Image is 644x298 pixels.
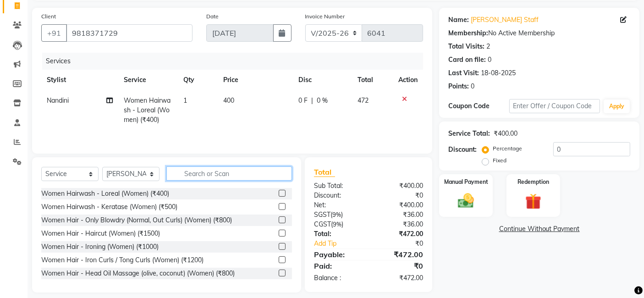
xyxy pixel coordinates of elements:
div: Women Hair - Head Oil Massage (olive, coconut) (Women) (₹800) [41,269,235,278]
th: Action [393,70,423,90]
span: SGST [314,210,330,219]
input: Search or Scan [166,166,292,181]
div: Membership: [448,28,488,38]
div: ₹472.00 [369,229,430,239]
label: Client [41,12,56,21]
div: 18-08-2025 [481,68,516,78]
label: Fixed [493,156,506,165]
span: 0 % [317,96,328,105]
div: Payable: [307,249,369,260]
span: 9% [332,211,341,218]
div: Card on file: [448,55,486,65]
span: 1 [183,96,187,105]
label: Manual Payment [444,178,488,186]
span: Nandini [47,96,69,105]
label: Redemption [517,178,549,186]
div: 0 [488,55,491,65]
div: ₹36.00 [369,220,430,229]
div: ₹472.00 [369,273,430,283]
th: Total [352,70,393,90]
div: ₹36.00 [369,210,430,220]
div: Name: [448,15,469,25]
button: +91 [41,24,67,42]
th: Disc [293,70,352,90]
div: Coupon Code [448,101,509,111]
div: Women Hairwash - Keratase (Women) (₹500) [41,202,177,212]
div: ₹400.00 [369,200,430,210]
th: Qty [178,70,218,90]
div: Service Total: [448,129,490,138]
div: Net: [307,200,369,210]
div: Discount: [307,191,369,200]
div: No Active Membership [448,28,630,38]
a: Continue Without Payment [441,224,638,234]
label: Percentage [493,144,522,153]
div: Women Hair - Only Blowdry (Normal, Out Curls) (Women) (₹800) [41,215,232,225]
div: Women Hair - Iron Curls / Tong Curls (Women) (₹1200) [41,255,204,265]
img: _cash.svg [453,192,479,210]
span: Total [314,167,335,177]
span: 472 [358,96,369,105]
input: Search by Name/Mobile/Email/Code [66,24,193,42]
div: Women Hair - Haircut (Women) (₹1500) [41,229,160,238]
img: _gift.svg [520,192,546,212]
div: ₹400.00 [369,181,430,191]
span: 0 F [298,96,308,105]
div: Women Hairwash - Loreal (Women) (₹400) [41,189,169,199]
div: Discount: [448,145,477,155]
div: Services [42,53,430,70]
div: Sub Total: [307,181,369,191]
span: | [311,96,313,105]
div: ₹0 [379,239,430,248]
div: Total: [307,229,369,239]
div: 2 [486,42,490,51]
div: Total Visits: [448,42,484,51]
div: ₹0 [369,191,430,200]
span: 9% [333,221,341,228]
div: Balance : [307,273,369,283]
div: Paid: [307,260,369,271]
a: [PERSON_NAME] Staff [471,15,539,25]
th: Service [118,70,178,90]
div: ₹472.00 [369,249,430,260]
div: Last Visit: [448,68,479,78]
div: ( ) [307,220,369,229]
div: 0 [471,82,474,91]
div: ( ) [307,210,369,220]
div: Women Hair - Ironing (Women) (₹1000) [41,242,159,252]
a: Add Tip [307,239,379,248]
div: Points: [448,82,469,91]
th: Price [218,70,293,90]
span: CGST [314,220,331,228]
label: Invoice Number [305,12,345,21]
label: Date [206,12,219,21]
th: Stylist [41,70,118,90]
div: ₹0 [369,260,430,271]
button: Apply [604,99,630,113]
div: ₹400.00 [494,129,517,138]
span: Women Hairwash - Loreal (Women) (₹400) [124,96,171,124]
span: 400 [223,96,234,105]
input: Enter Offer / Coupon Code [509,99,600,113]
